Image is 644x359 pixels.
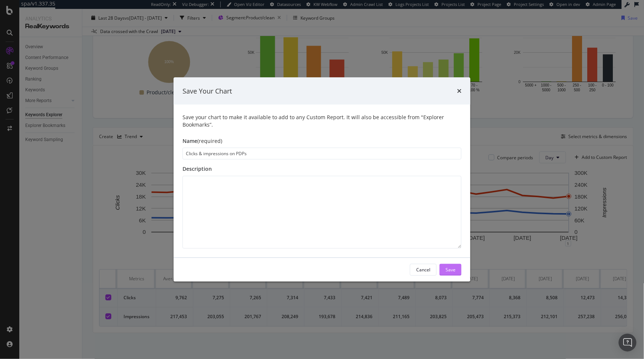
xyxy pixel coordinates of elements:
[183,137,197,144] span: Name
[183,166,461,173] div: Description
[446,267,456,273] div: Save
[197,137,222,144] span: (required)
[174,77,470,282] div: modal
[457,86,461,96] div: times
[416,267,430,273] div: Cancel
[183,86,232,96] div: Save Your Chart
[440,264,461,276] button: Save
[619,334,637,352] div: Open Intercom Messenger
[183,114,461,128] div: Save your chart to make it available to add to any Custom Report. It will also be accessible from...
[183,148,461,160] input: Enter a name
[410,264,437,276] button: Cancel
